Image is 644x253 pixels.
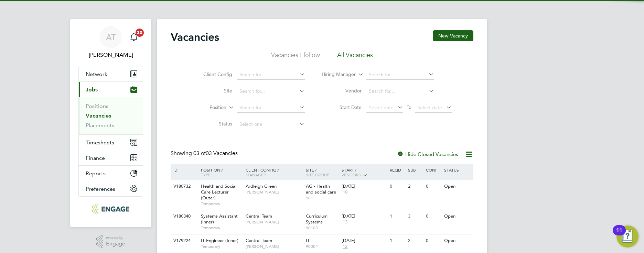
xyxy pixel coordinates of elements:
[127,26,141,48] a: 20
[406,234,424,247] div: 2
[79,135,143,150] button: Timesheets
[316,71,356,78] label: Hiring Manager
[172,234,196,247] div: V179224
[246,244,302,249] span: [PERSON_NAME]
[406,164,424,176] div: Sub
[397,151,458,157] label: Hide Closed Vacancies
[193,150,206,157] span: 03 of
[424,234,442,247] div: 0
[442,210,472,223] div: Open
[106,33,116,42] span: AT
[306,213,328,225] span: Curriculum Systems
[172,210,196,223] div: V180340
[342,172,361,177] span: Vendors
[187,104,226,111] label: Position
[406,210,424,223] div: 3
[79,166,143,181] button: Reports
[271,51,320,63] li: Vacancies I follow
[79,97,143,134] div: Jobs
[616,230,622,239] div: 11
[86,186,115,192] span: Preferences
[201,244,242,249] span: Temporary
[79,82,143,97] button: Jobs
[322,104,362,110] label: Start Date
[193,71,232,77] label: Client Config
[237,103,305,113] input: Search for...
[306,244,339,249] span: 90004
[306,172,329,177] span: Site Group
[237,87,305,96] input: Search for...
[201,238,238,243] span: IT Engineer (Inner)
[433,30,473,41] button: New Vacancy
[304,164,340,180] div: Site /
[201,183,236,201] span: Health and Social Care Lecturer (Outer)
[342,189,348,195] span: 10
[92,203,129,214] img: tr2rec-logo-retina.png
[366,70,434,80] input: Search for...
[246,238,272,243] span: Central Team
[172,164,196,176] div: ID
[616,225,638,247] button: Open Resource Center, 11 new notifications
[78,26,143,59] a: AT[PERSON_NAME]
[342,213,386,219] div: [DATE]
[136,29,144,37] span: 20
[388,210,406,223] div: 1
[417,104,442,111] span: Select date
[193,150,238,157] span: 03 Vacancies
[388,234,406,247] div: 1
[342,244,348,250] span: 12
[246,189,302,195] span: [PERSON_NAME]
[106,241,125,247] span: Engage
[201,225,242,231] span: Temporary
[388,180,406,193] div: 0
[246,172,266,177] span: Manager
[322,88,362,94] label: Vendor
[342,184,386,189] div: [DATE]
[79,150,143,165] button: Finance
[442,234,472,247] div: Open
[86,103,108,109] a: Positions
[79,66,143,81] button: Network
[86,155,105,161] span: Finance
[306,225,339,231] span: 90105
[246,219,302,225] span: [PERSON_NAME]
[306,238,310,243] span: IT
[244,164,304,180] div: Client Config /
[246,183,277,189] span: Ardleigh Green
[79,181,143,196] button: Preferences
[306,183,336,195] span: AG - Health and social care
[424,164,442,176] div: Conf
[86,139,114,146] span: Timesheets
[237,70,305,80] input: Search for...
[70,19,151,227] nav: Main navigation
[306,195,339,201] span: 101
[96,235,126,248] a: Powered byEngage
[86,71,107,77] span: Network
[196,164,244,180] div: Position /
[193,121,232,127] label: Status
[171,150,239,157] div: Showing
[342,219,348,225] span: 13
[201,201,242,207] span: Temporary
[171,30,219,44] h2: Vacancies
[86,112,111,119] a: Vacancies
[406,180,424,193] div: 2
[78,203,143,214] a: Go to home page
[337,51,373,63] li: All Vacancies
[78,51,143,59] span: Annie Trotter
[86,86,98,93] span: Jobs
[201,172,211,177] span: Type
[442,180,472,193] div: Open
[237,120,305,129] input: Select one
[342,238,386,244] div: [DATE]
[442,164,472,176] div: Status
[340,164,388,181] div: Start /
[424,210,442,223] div: 0
[388,164,406,176] div: Reqd
[201,213,238,225] span: Systems Assistant (Inner)
[172,180,196,193] div: V180732
[193,88,232,94] label: Site
[246,213,272,219] span: Central Team
[86,122,114,129] a: Placements
[424,180,442,193] div: 0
